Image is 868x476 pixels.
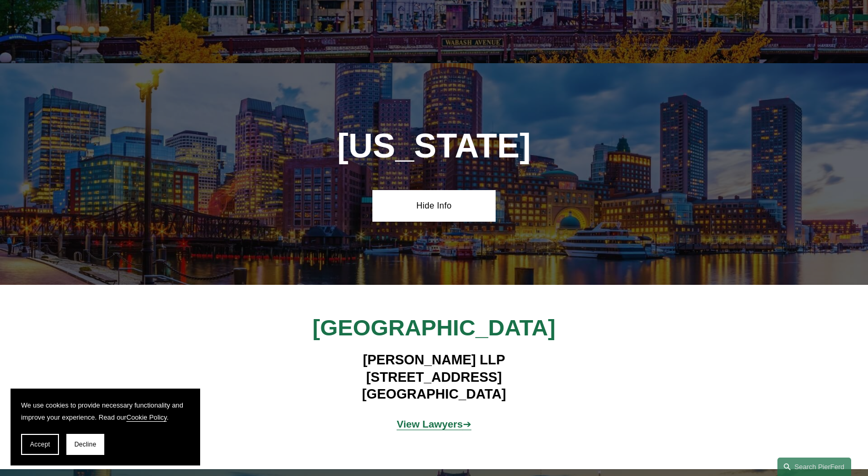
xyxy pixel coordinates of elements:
[74,441,96,448] span: Decline
[372,190,495,222] a: Hide Info
[280,351,587,402] h4: [PERSON_NAME] LLP [STREET_ADDRESS] [GEOGRAPHIC_DATA]
[312,315,555,340] span: [GEOGRAPHIC_DATA]
[397,419,471,430] span: ➔
[11,389,200,465] section: Cookie banner
[126,413,167,421] a: Cookie Policy
[397,419,471,430] a: View Lawyers➔
[30,441,50,448] span: Accept
[66,434,104,455] button: Decline
[777,458,851,476] a: Search this site
[280,127,587,165] h1: [US_STATE]
[397,419,463,430] strong: View Lawyers
[21,434,59,455] button: Accept
[21,399,190,423] p: We use cookies to provide necessary functionality and improve your experience. Read our .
